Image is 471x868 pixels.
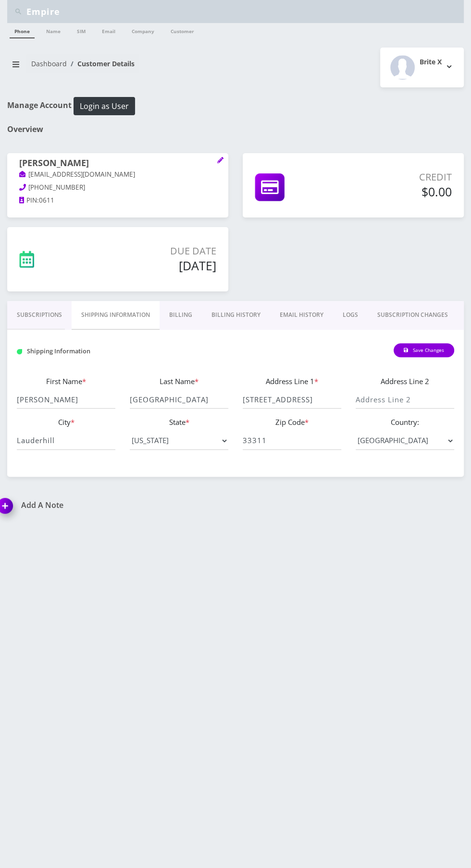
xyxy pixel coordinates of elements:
nav: breadcrumb [7,54,228,81]
a: Phone [10,23,35,38]
h1: Manage Account [7,97,464,115]
input: City [17,432,115,450]
a: Customer [166,23,199,37]
input: Zip [243,432,341,450]
li: Customer Details [67,59,135,69]
a: SIM [72,23,90,37]
button: Save Changes [394,343,454,357]
h1: Shipping Information [17,348,153,355]
a: Email [97,23,120,37]
label: Last Name [160,376,198,387]
span: 0611 [39,196,54,205]
label: City [58,417,74,428]
a: EMAIL HISTORY [270,301,333,329]
input: First Name [17,390,115,409]
a: LOGS [333,301,368,329]
button: Login as User [74,97,135,115]
input: Address Line 2 [356,390,454,409]
label: State [169,417,189,428]
label: Address Line 1 [266,376,318,387]
label: First Name [46,376,86,387]
a: [EMAIL_ADDRESS][DOMAIN_NAME] [19,170,135,180]
a: Billing [160,301,202,329]
a: SUBSCRIPTION CHANGES [368,301,458,329]
a: Company [127,23,159,37]
h1: [PERSON_NAME] [19,158,216,169]
span: [PHONE_NUMBER] [28,183,85,192]
input: Last Name [130,390,228,409]
button: Brite X [380,48,464,87]
a: Shipping Information [72,301,160,330]
a: Subscriptions [7,301,72,329]
h2: Brite X [420,58,442,66]
p: Credit [343,170,452,184]
h1: Overview [7,125,464,134]
label: Zip Code [275,417,309,428]
a: Dashboard [31,59,67,68]
input: Search Teltik [26,2,461,21]
label: Country: [391,417,419,428]
input: Address Line 1 [243,390,341,409]
a: Login as User [72,100,135,110]
h5: $0.00 [343,184,452,199]
label: Address Line 2 [381,376,429,387]
a: Name [41,23,65,37]
a: PIN: [19,196,39,205]
p: Due Date [90,244,216,258]
h5: [DATE] [90,258,216,273]
a: Billing History [202,301,270,329]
